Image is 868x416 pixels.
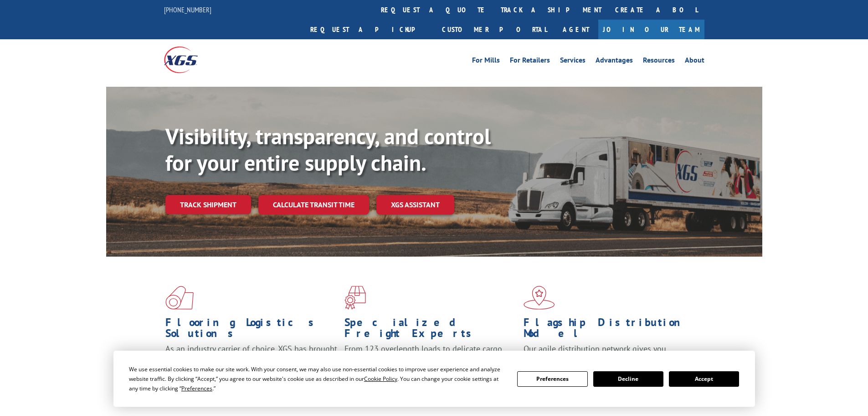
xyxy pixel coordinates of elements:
[596,57,633,67] a: Advantages
[598,20,704,39] a: Join Our Team
[344,343,517,384] p: From 123 overlength loads to delicate cargo, our experienced staff knows the best way to move you...
[165,195,251,214] a: Track shipment
[560,57,586,67] a: Services
[164,5,211,14] a: [PHONE_NUMBER]
[669,371,739,387] button: Accept
[181,384,212,392] span: Preferences
[643,57,675,67] a: Resources
[165,286,194,310] img: xgs-icon-total-supply-chain-intelligence-red
[344,317,517,343] h1: Specialized Freight Experts
[524,317,696,343] h1: Flagship Distribution Model
[376,195,454,215] a: XGS ASSISTANT
[344,286,366,310] img: xgs-icon-focused-on-flooring-red
[165,343,337,376] span: As an industry carrier of choice, XGS has brought innovation and dedication to flooring logistics...
[165,122,491,177] b: Visibility, transparency, and control for your entire supply chain.
[472,57,500,67] a: For Mills
[165,317,338,343] h1: Flooring Logistics Solutions
[685,57,704,67] a: About
[524,286,555,310] img: xgs-icon-flagship-distribution-model-red
[435,20,554,39] a: Customer Portal
[510,57,550,67] a: For Retailers
[524,343,691,365] span: Our agile distribution network gives you nationwide inventory management on demand.
[113,351,755,407] div: Cookie Consent Prompt
[364,375,397,383] span: Cookie Policy
[129,364,506,393] div: We use essential cookies to make our site work. With your consent, we may also use non-essential ...
[303,20,435,39] a: Request a pickup
[593,371,663,387] button: Decline
[258,195,369,215] a: Calculate transit time
[517,371,587,387] button: Preferences
[554,20,598,39] a: Agent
